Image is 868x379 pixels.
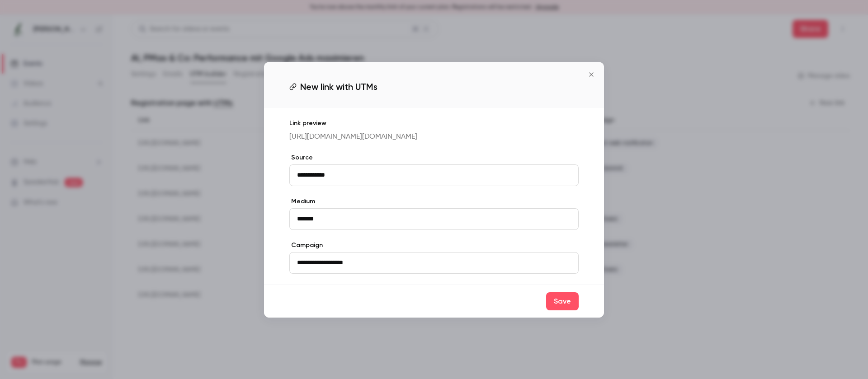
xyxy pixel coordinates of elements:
label: Medium [289,197,579,206]
p: Link preview [289,119,579,128]
p: [URL][DOMAIN_NAME][DOMAIN_NAME] [289,131,579,142]
label: Source [289,153,579,162]
button: Close [582,66,600,84]
button: Save [546,292,579,310]
label: Campaign [289,241,579,250]
span: New link with UTMs [300,80,377,94]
